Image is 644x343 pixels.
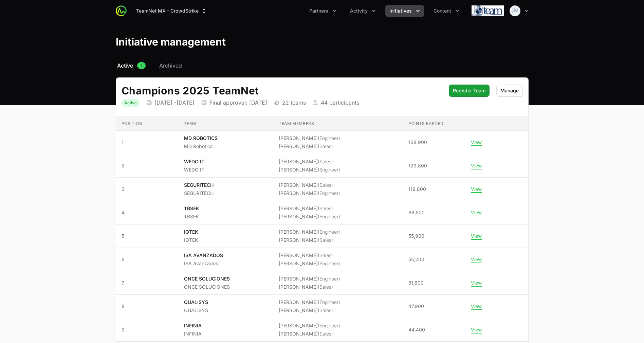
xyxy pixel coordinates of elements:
[209,99,267,106] p: Final approval: [DATE]
[471,303,482,309] button: View
[279,190,340,197] li: [PERSON_NAME]
[318,260,340,266] span: (Engineer)
[305,5,341,17] button: Partners
[132,5,211,17] div: Supplier switch menu
[434,7,451,14] span: Content
[318,214,340,219] span: (Engineer)
[471,327,482,333] button: View
[389,7,412,14] span: Initiatives
[408,139,427,146] span: 168,900
[472,4,504,18] img: TeamNet MX
[179,117,274,131] th: Team
[279,158,340,165] li: [PERSON_NAME]
[122,186,173,193] span: 3
[184,330,202,337] p: INFINIA
[318,237,333,243] span: (Sales)
[279,260,340,267] li: [PERSON_NAME]
[122,303,173,310] span: 8
[282,99,306,106] p: 22 teams
[471,233,482,239] button: View
[116,36,226,48] h1: Initiative management
[184,205,199,212] p: TBSEK
[184,213,199,220] p: TBSEK
[127,5,463,17] div: Main navigation
[408,233,424,239] span: 55,900
[408,303,424,310] span: 47,900
[184,275,230,282] p: ONCE SOLUCIONES
[132,5,211,17] button: TeamNet MX - CrowdStrike
[318,299,340,305] span: (Engineer)
[408,162,427,169] span: 129,800
[471,139,482,145] button: View
[184,229,198,235] p: IQTEK
[471,186,482,192] button: View
[318,323,340,328] span: (Engineer)
[122,209,173,216] span: 4
[184,299,208,306] p: QUALISYS
[122,162,173,169] span: 2
[279,143,340,150] li: [PERSON_NAME]
[279,307,340,314] li: [PERSON_NAME]
[184,190,214,197] p: SEGURITECH
[453,87,485,95] span: Register Team
[429,5,463,17] button: Content
[350,7,368,14] span: Activity
[449,85,490,97] button: Register Team
[279,252,340,259] li: [PERSON_NAME]
[408,256,424,263] span: 55,200
[408,326,425,333] span: 44,400
[318,276,340,282] span: (Engineer)
[279,213,340,220] li: [PERSON_NAME]
[116,61,529,70] nav: Initiative activity log navigation
[346,5,380,17] div: Activity menu
[184,322,202,329] p: INFINIA
[184,237,198,243] p: IQTEK
[184,182,214,188] p: SEGURITECH
[471,163,482,169] button: View
[500,87,519,95] span: Manage
[408,209,425,216] span: 86,500
[184,260,223,267] p: ISA Avanzados
[318,143,333,149] span: (Sales)
[273,117,403,131] th: Team members
[116,5,127,16] img: ActivitySource
[318,307,333,313] span: (Sales)
[279,284,340,290] li: [PERSON_NAME]
[318,205,333,211] span: (Sales)
[122,256,173,263] span: 6
[321,99,359,106] p: 44 participants
[403,117,465,131] th: Points earned
[159,61,182,70] span: Archived
[279,166,340,173] li: [PERSON_NAME]
[385,5,424,17] div: Initiatives menu
[279,135,340,142] li: [PERSON_NAME]
[279,237,340,243] li: [PERSON_NAME]
[318,229,340,235] span: (Engineer)
[279,322,340,329] li: [PERSON_NAME]
[116,61,147,70] a: Active1
[471,280,482,286] button: View
[346,5,380,17] button: Activity
[471,210,482,216] button: View
[279,182,340,188] li: [PERSON_NAME]
[137,62,146,69] span: 1
[408,279,424,286] span: 51,800
[122,85,442,97] h2: Champions 2025 TeamNet
[429,5,463,17] div: Content menu
[279,229,340,235] li: [PERSON_NAME]
[496,85,523,97] button: Manage
[318,284,333,290] span: (Sales)
[318,190,340,196] span: (Engineer)
[385,5,424,17] button: Initiatives
[318,159,333,164] span: (Sales)
[318,252,333,258] span: (Sales)
[279,330,340,337] li: [PERSON_NAME]
[305,5,341,17] div: Partners menu
[184,307,208,314] p: QUALISYS
[117,61,133,70] span: Active
[318,135,340,141] span: (Engineer)
[279,275,340,282] li: [PERSON_NAME]
[408,186,426,193] span: 119,800
[116,117,179,131] th: Position
[471,256,482,263] button: View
